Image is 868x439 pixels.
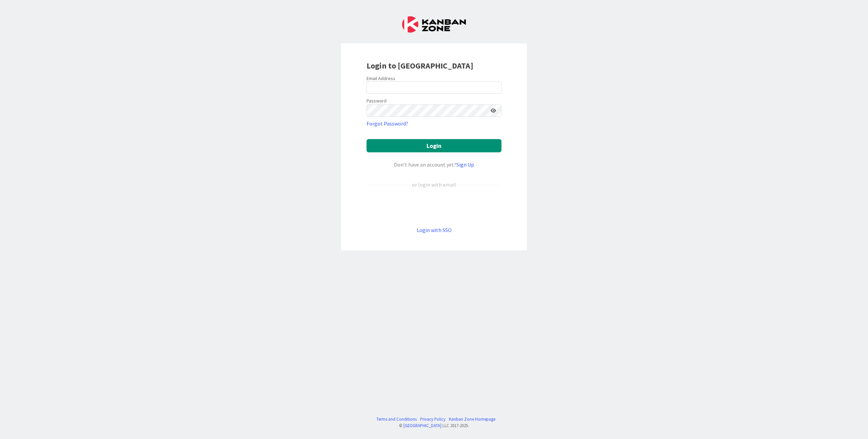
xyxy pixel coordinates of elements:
a: Login with SSO [417,227,452,233]
label: Email Address [367,75,395,81]
b: Login to [GEOGRAPHIC_DATA] [367,60,473,71]
div: Don’t have an account yet? [367,160,501,169]
a: Forgot Password? [367,119,408,128]
iframe: Sign in with Google Button [363,200,505,215]
label: Password [367,97,387,104]
a: [GEOGRAPHIC_DATA] [403,423,441,428]
img: Kanban Zone [402,16,466,33]
button: Login [367,139,501,152]
a: Sign Up [456,161,474,168]
a: Kanban Zone Homepage [449,416,495,422]
div: or login with email [410,180,458,189]
a: Privacy Policy [420,416,446,422]
div: © LLC 2017- 2025 . [373,422,495,429]
a: Terms and Conditions [376,416,417,422]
